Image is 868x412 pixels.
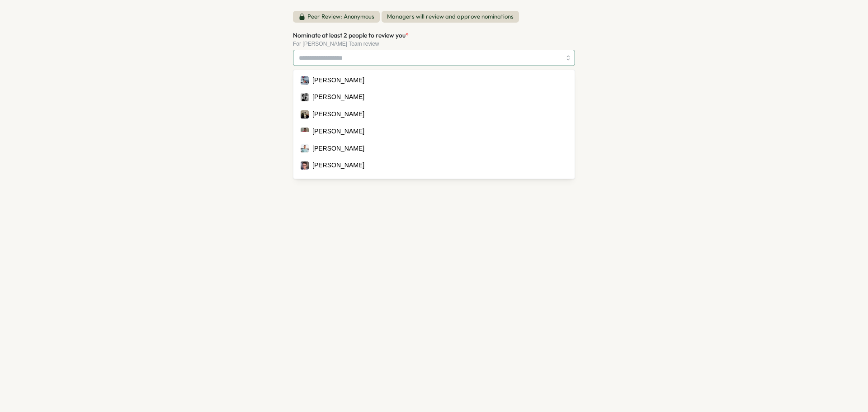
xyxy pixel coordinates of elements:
p: Peer Review: Anonymous [307,13,374,21]
div: [PERSON_NAME] [312,109,364,119]
div: [PERSON_NAME] [312,144,364,154]
img: Andrew Ross [301,161,309,170]
img: Darius Ancheta [301,179,309,187]
div: [PERSON_NAME] [312,127,364,137]
span: Managers will review and approve nominations [382,11,519,23]
span: Nominate at least 2 people to review you [293,31,406,39]
div: [PERSON_NAME] [312,161,364,170]
div: [PERSON_NAME] [312,76,364,85]
img: Francisco Fernando [301,93,309,101]
img: Miles Pereira [301,144,309,152]
img: Jacob Martinez [301,110,309,118]
div: [PERSON_NAME] [312,92,364,102]
div: For [PERSON_NAME] Team review [293,41,575,47]
img: Oscar Escalante [301,128,309,136]
div: [PERSON_NAME] [312,178,364,188]
img: Alyssa Higdon [301,76,309,85]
